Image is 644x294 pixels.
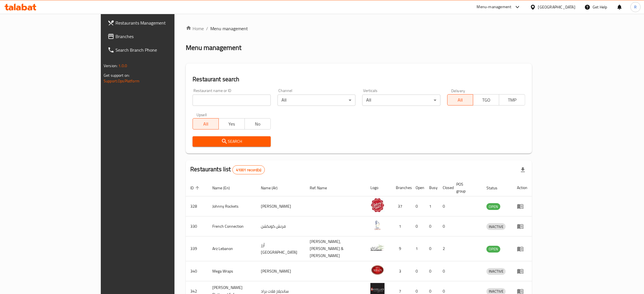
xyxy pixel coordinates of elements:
label: Upsell [197,113,207,117]
div: INACTIVE [486,268,506,275]
div: [GEOGRAPHIC_DATA] [538,4,575,10]
td: French Connection [208,216,256,236]
a: Support.OpsPlatform [104,77,139,85]
th: Action [512,179,532,196]
span: Branches [115,33,204,40]
span: TGO [475,96,497,104]
td: 0 [425,216,438,236]
td: 0 [411,261,425,281]
span: All [195,120,217,128]
h2: Menu management [186,43,241,52]
span: Search Branch Phone [115,47,204,53]
div: OPEN [486,246,500,253]
td: [PERSON_NAME] [256,196,305,216]
button: Yes [219,118,245,130]
td: أرز [GEOGRAPHIC_DATA] [256,236,305,261]
nav: breadcrumb [186,25,532,32]
th: Logo [366,179,391,196]
img: Arz Lebanon [370,241,385,255]
span: POS group [456,181,475,194]
td: 37 [391,196,411,216]
button: No [244,118,271,130]
img: Johnny Rockets [370,198,385,212]
td: 1 [425,196,438,216]
span: Get support on: [104,72,130,79]
span: OPEN [486,203,500,210]
button: All [447,94,473,106]
div: All [278,95,355,106]
button: TGO [473,94,499,106]
td: 3 [391,261,411,281]
span: 1.0.0 [118,62,127,69]
button: All [193,118,219,130]
td: Mega Wraps [208,261,256,281]
span: INACTIVE [486,223,506,230]
div: Menu [517,268,527,275]
span: Menu management [210,25,248,32]
td: 1 [411,236,425,261]
span: Ref. Name [310,185,335,191]
div: Export file [516,163,530,177]
span: All [450,96,471,104]
span: INACTIVE [486,268,506,275]
div: Menu [517,245,527,252]
div: Menu [517,203,527,210]
span: Restaurants Management [115,19,204,26]
span: No [247,120,268,128]
div: Menu-management [477,4,512,10]
td: [PERSON_NAME] [256,261,305,281]
td: 0 [411,196,425,216]
td: 0 [438,261,452,281]
h2: Restaurant search [193,75,525,84]
span: Status [486,185,505,191]
label: Delivery [451,89,465,93]
img: French Connection [370,218,385,232]
input: Search for restaurant name or ID.. [193,95,270,106]
td: فرنش كونكشن [256,216,305,236]
td: 0 [411,216,425,236]
th: Branches [391,179,411,196]
button: TMP [499,94,525,106]
span: Name (En) [212,185,237,191]
th: Busy [425,179,438,196]
span: TMP [501,96,523,104]
div: All [362,95,440,106]
div: INACTIVE [486,223,506,230]
div: Total records count [232,165,265,174]
a: Branches [103,30,208,43]
th: Open [411,179,425,196]
td: 2 [438,236,452,261]
td: 0 [425,236,438,261]
td: 0 [438,196,452,216]
button: Search [193,136,270,147]
span: Search [197,138,266,145]
td: Johnny Rockets [208,196,256,216]
span: 41001 record(s) [233,167,265,173]
td: Arz Lebanon [208,236,256,261]
th: Closed [438,179,452,196]
img: Mega Wraps [370,263,385,277]
a: Restaurants Management [103,16,208,30]
td: 1 [391,216,411,236]
div: Menu [517,223,527,230]
h2: Restaurants list [190,165,265,174]
span: OPEN [486,246,500,252]
td: 0 [425,261,438,281]
span: Version: [104,62,117,69]
span: R [634,4,637,10]
a: Search Branch Phone [103,43,208,57]
span: Name (Ar) [261,185,285,191]
span: ID [190,185,201,191]
span: Yes [221,120,243,128]
td: [PERSON_NAME],[PERSON_NAME] & [PERSON_NAME] [305,236,366,261]
td: 0 [438,216,452,236]
td: 9 [391,236,411,261]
